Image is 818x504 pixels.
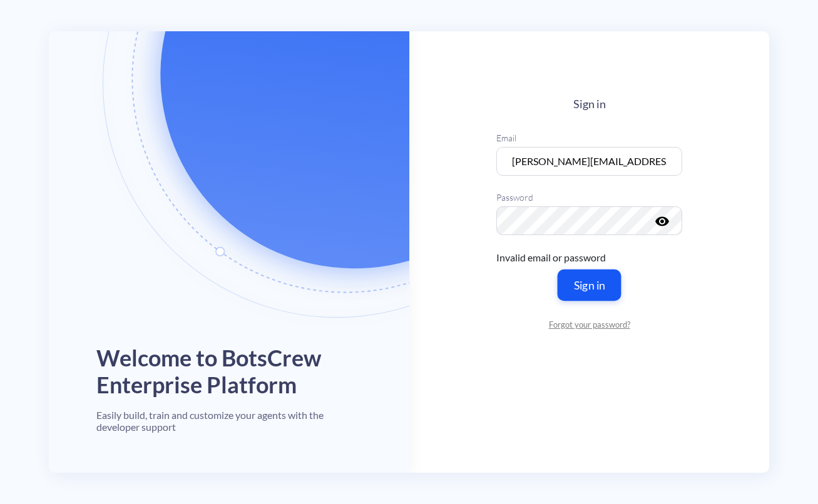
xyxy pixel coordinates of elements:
[496,318,682,331] a: Forgot your password?
[496,190,682,203] label: Password
[557,269,621,300] button: Sign in
[96,345,362,398] h1: Welcome to BotsCrew Enterprise Platform
[496,131,682,144] label: Email
[655,213,667,221] button: visibility
[496,146,682,175] input: Type your email
[655,213,670,228] i: visibility
[496,249,682,265] div: Invalid email or password
[96,409,362,433] h4: Easily build, train and customize your agents with the developer support
[496,98,682,111] h4: Sign in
